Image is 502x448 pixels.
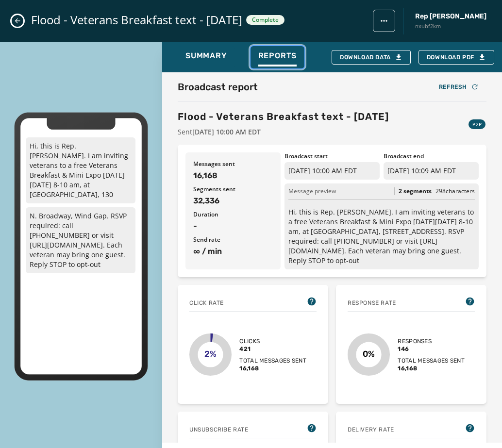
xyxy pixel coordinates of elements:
div: Refresh [439,83,479,91]
button: Summary [178,46,235,68]
span: Clicks [239,337,306,345]
p: [DATE] 10:00 AM EDT [284,162,380,180]
span: ∞ / min [193,246,273,257]
text: 2% [204,349,217,359]
button: Download Data [332,50,411,65]
p: [DATE] 10:09 AM EDT [384,162,479,180]
span: Duration [193,211,273,218]
span: 16,168 [398,365,465,372]
span: Responses [398,337,465,345]
span: Total messages sent [239,357,306,365]
span: 421 [239,345,306,353]
span: Send rate [193,236,273,244]
span: 298 characters [435,187,475,195]
button: broadcast action menu [373,10,395,32]
span: Sent [178,127,389,137]
button: Reports [251,46,305,68]
span: 32,336 [193,195,273,207]
span: Download PDF [427,53,486,61]
span: Summary [185,51,227,61]
span: Delivery Rate [348,426,394,433]
span: 146 [398,345,465,353]
p: Hi, this is Rep. [PERSON_NAME]. I am inviting veterans to a free Veterans Breakfast & Mini Expo [... [288,207,475,265]
span: Broadcast end [384,152,479,160]
span: Unsubscribe Rate [189,426,249,433]
h3: Flood - Veterans Breakfast text - [DATE] [178,110,389,123]
span: [DATE] 10:00 AM EDT [192,127,261,136]
span: - [193,220,273,232]
h2: Broadcast report [178,80,258,94]
span: Complete [252,16,279,24]
span: Reports [258,51,297,61]
div: P2P [469,119,485,129]
span: Broadcast start [284,152,380,160]
text: 0% [363,349,375,359]
span: Segments sent [193,185,273,193]
div: Download Data [340,53,402,61]
span: 2 segments [399,187,432,195]
span: Total messages sent [398,357,465,365]
span: Response rate [348,299,396,307]
span: Click rate [189,299,224,307]
span: Flood - Veterans Breakfast text - [DATE] [31,12,242,28]
span: Message preview [288,187,336,195]
span: Rep [PERSON_NAME] [415,12,486,21]
button: Download PDF [418,50,494,65]
span: nxubf2km [415,22,486,31]
button: Refresh [431,80,486,94]
span: Messages sent [193,160,273,168]
span: 16,168 [239,365,306,372]
span: 16,168 [193,170,273,182]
